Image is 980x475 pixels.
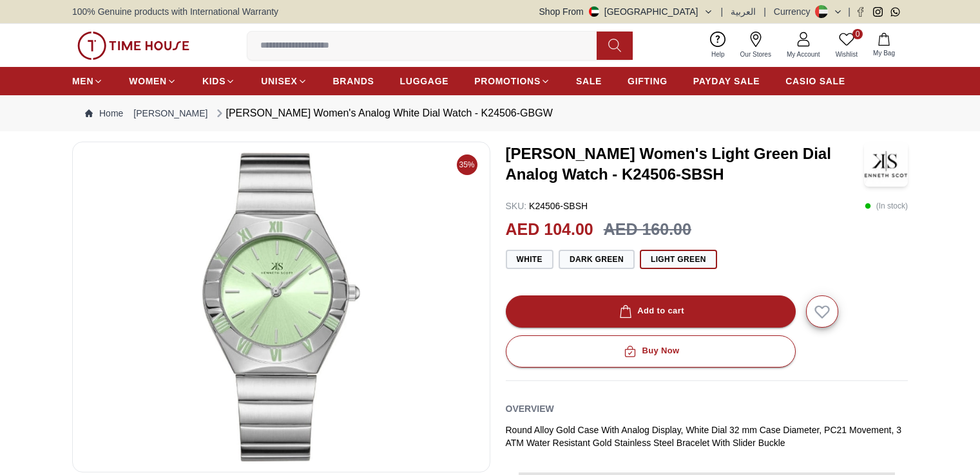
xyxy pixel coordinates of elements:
p: ( In stock ) [865,200,908,212]
button: Add to cart [506,295,796,328]
span: KIDS [202,75,226,88]
button: Shop From[GEOGRAPHIC_DATA] [539,5,713,18]
a: Home [85,107,123,120]
button: My Bag [865,30,903,61]
button: العربية [731,5,756,18]
span: 35% [457,154,477,175]
div: [PERSON_NAME] Women's Analog White Dial Watch - K24506-GBGW [213,106,553,121]
a: BRANDS [333,70,374,93]
span: My Bag [868,48,900,58]
h2: AED 104.00 [506,218,593,242]
a: 0Wishlist [828,29,865,62]
a: KIDS [202,70,235,93]
span: WOMEN [129,75,167,88]
div: Currency [774,5,816,18]
div: Round Alloy Gold Case With Analog Display, White Dial 32 mm Case Diameter, PC21 Movement, 3 ATM W... [506,424,908,449]
a: WOMEN [129,70,177,93]
img: Kenneth Scott Women's Light Green Dial Analog Watch - K24506-SBSH [864,142,908,187]
span: Help [706,50,730,59]
span: SKU : [506,201,527,211]
span: Wishlist [831,50,863,59]
a: UNISEX [261,70,307,93]
a: Help [704,29,733,62]
h3: [PERSON_NAME] Women's Light Green Dial Analog Watch - K24506-SBSH [506,144,864,185]
span: BRANDS [333,75,374,88]
span: | [721,5,724,18]
span: MEN [72,75,93,88]
a: GIFTING [628,70,668,93]
a: MEN [72,70,103,93]
span: UNISEX [261,75,297,88]
img: United Arab Emirates [589,6,599,17]
a: Whatsapp [890,7,900,17]
a: SALE [576,70,602,93]
span: PAYDAY SALE [693,75,760,88]
span: SALE [576,75,602,88]
span: PROMOTIONS [474,75,541,88]
a: CASIO SALE [785,70,845,93]
img: Kenneth Scott Women's Analog White Dial Watch - K24506-GBGW [83,153,479,461]
button: Buy Now [506,335,796,368]
button: Dark green [559,250,635,269]
nav: Breadcrumb [72,95,908,131]
p: K24506-SBSH [506,200,588,212]
h2: Overview [506,399,554,418]
div: Add to cart [617,304,684,319]
span: 0 [852,29,863,39]
span: CASIO SALE [785,75,845,88]
a: [PERSON_NAME] [133,107,207,120]
span: 100% Genuine products with International Warranty [72,5,278,18]
button: Light green [640,250,717,269]
a: Facebook [856,7,865,17]
span: | [848,5,850,18]
a: PAYDAY SALE [693,70,760,93]
a: Instagram [873,7,883,17]
button: White [506,250,553,269]
span: GIFTING [628,75,668,88]
span: | [764,5,766,18]
img: ... [77,32,189,60]
a: PROMOTIONS [474,70,550,93]
span: LUGGAGE [400,75,449,88]
h3: AED 160.00 [604,218,691,242]
span: My Account [782,50,825,59]
a: LUGGAGE [400,70,449,93]
div: Buy Now [621,344,679,359]
span: Our Stores [735,50,776,59]
a: Our Stores [733,29,779,62]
